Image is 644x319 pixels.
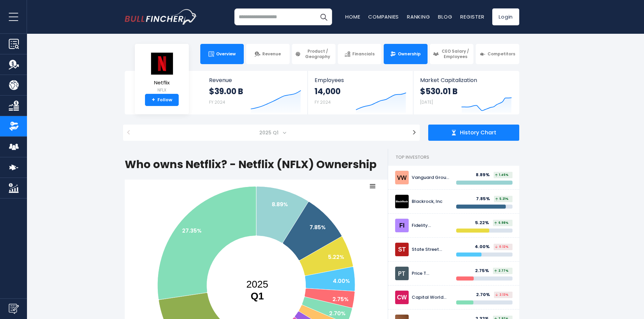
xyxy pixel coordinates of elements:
[332,295,349,303] text: 2.75%
[152,97,155,103] strong: +
[150,52,174,94] a: Netflix NFLX
[476,172,494,178] div: 8.89%
[388,149,519,166] h2: Top Investors
[412,199,451,205] div: Blackrock, Inc
[475,268,493,274] div: 2.75%
[384,44,427,64] a: Ownership
[262,51,281,57] span: Revenue
[310,223,326,231] text: 7.85%
[209,86,243,97] strong: $39.00 B
[451,130,457,135] img: history chart
[145,94,179,106] a: +Follow
[476,292,494,298] div: 2.70%
[328,253,344,261] text: 5.22%
[150,80,174,86] span: Netflix
[329,310,346,317] text: 2.70%
[476,196,494,202] div: 7.85%
[182,227,202,235] text: 27.35%
[476,44,519,64] a: Competitors
[495,245,508,248] span: 0.12%
[315,8,332,25] button: Search
[292,44,335,64] a: Product / Geography
[495,197,508,201] span: 5.21%
[125,156,388,172] h1: Who owns Netflix? - Netflix (NFLX) Ownership
[251,290,264,301] tspan: Q1
[494,269,508,272] span: 2.77%
[398,51,421,57] span: Ownership
[412,223,451,229] div: Fidelity Investments (FMR)
[407,13,430,20] a: Ranking
[412,271,451,276] div: Price T [PERSON_NAME] Associates Inc
[150,87,174,93] small: NFLX
[123,125,134,141] button: <
[257,128,283,137] span: 2025 Q1
[494,221,508,224] span: 6.98%
[441,49,470,59] span: CEO Salary / Employees
[308,71,413,114] a: Employees 14,000 FY 2024
[495,293,508,296] span: 2.13%
[368,13,399,20] a: Companies
[438,13,452,20] a: Blog
[202,71,308,114] a: Revenue $39.00 B FY 2024
[495,174,508,177] span: 1.46%
[315,99,331,105] small: FY 2024
[272,201,288,208] text: 8.89%
[475,220,493,226] div: 5.22%
[345,13,360,20] a: Home
[412,247,451,252] div: State Street Corp
[315,86,341,97] strong: 14,000
[352,51,375,57] span: Financials
[492,8,519,25] a: Login
[209,77,301,83] span: Revenue
[430,44,473,64] a: CEO Salary / Employees
[200,44,244,64] a: Overview
[420,99,433,105] small: [DATE]
[138,125,405,141] span: 2025 Q1
[460,129,496,136] span: History Chart
[413,71,519,114] a: Market Capitalization $530.01 B [DATE]
[488,51,515,57] span: Competitors
[9,121,19,131] img: Ownership
[315,77,406,83] span: Employees
[209,99,225,105] small: FY 2024
[475,244,494,250] div: 4.00%
[125,9,197,25] a: Go to homepage
[412,175,451,181] div: Vanguard Group Inc
[420,77,512,83] span: Market Capitalization
[338,44,381,64] a: Financials
[460,13,484,20] a: Register
[333,277,350,285] text: 4.00%
[303,49,332,59] span: Product / Geography
[216,51,236,57] span: Overview
[246,278,268,301] text: 2025
[246,44,290,64] a: Revenue
[412,295,451,300] div: Capital World Investors
[420,86,458,97] strong: $530.01 B
[409,125,420,141] button: >
[125,9,197,25] img: bullfincher logo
